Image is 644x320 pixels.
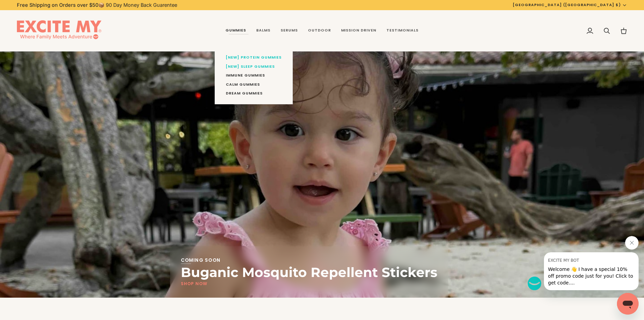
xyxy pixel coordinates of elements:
a: Outdoor [303,10,336,51]
span: Balms [256,28,270,33]
a: Gummies [220,10,251,51]
span: Testimonials [386,28,419,33]
a: [NEW] Protein Gummies [226,53,282,62]
a: Mission Driven [336,10,382,51]
strong: Free Shipping on Orders over $50 [17,2,98,8]
div: Gummies [NEW] Protein Gummies [NEW] SLEEP Gummies IMMUNE Gummies CALM Gummies DREAM Gummies [220,10,251,51]
a: CALM Gummies [226,80,282,89]
p: Buganic Mosquito Repellent Stickers [181,264,437,281]
span: DREAM Gummies [226,91,282,96]
a: Shop Now [181,281,208,287]
img: EXCITE MY® [17,20,101,41]
span: [NEW] SLEEP Gummies [226,64,282,69]
div: EXCITE MY BOT says "Welcome 👋 I have a special 10% off promo code just for you! Click to get code... [528,236,639,290]
span: Serums [281,28,298,33]
a: DREAM Gummies [226,89,282,98]
span: Mission Driven [341,28,377,33]
iframe: Close message from EXCITE MY BOT [625,236,639,250]
a: Balms [251,10,276,51]
iframe: Message from EXCITE MY BOT [544,252,639,290]
a: IMMUNE Gummies [226,71,282,80]
a: [NEW] SLEEP Gummies [226,62,282,71]
button: [GEOGRAPHIC_DATA] ([GEOGRAPHIC_DATA] $) [508,2,632,8]
span: [NEW] Protein Gummies [226,55,282,60]
span: IMMUNE Gummies [226,73,282,78]
p: 📦 90 Day Money Back Guarentee [17,1,177,9]
span: Outdoor [308,28,331,33]
span: CALM Gummies [226,82,282,87]
iframe: no content [528,277,541,290]
a: Testimonials [381,10,424,51]
iframe: Button to launch messaging window [617,293,639,315]
p: Coming Soon [181,257,221,264]
a: Serums [276,10,303,51]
